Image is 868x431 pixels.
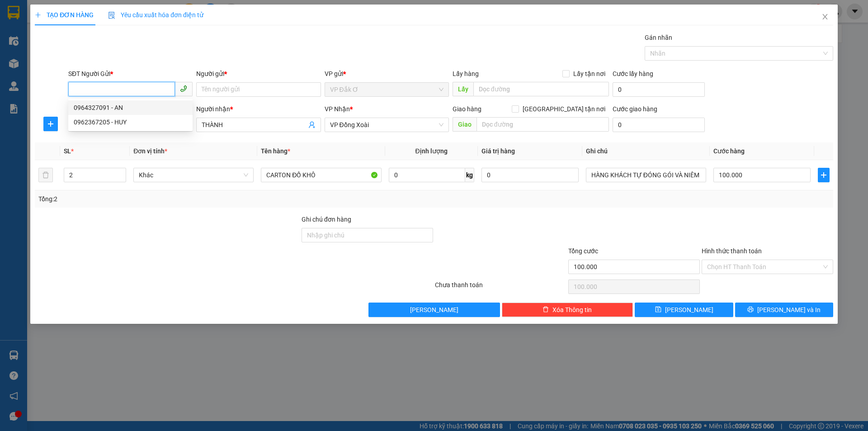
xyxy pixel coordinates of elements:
[302,216,351,223] label: Ghi chú đơn hàng
[568,247,598,255] span: Tổng cước
[68,100,193,115] div: 0964327091 - AN
[38,168,53,182] button: delete
[453,82,473,96] span: Lấy
[368,303,500,317] button: [PERSON_NAME]
[613,118,705,132] input: Cước giao hàng
[180,85,187,92] span: phone
[613,82,705,97] input: Cước lấy hàng
[582,142,710,160] th: Ghi chú
[552,305,592,315] span: Xóa Thông tin
[542,306,549,313] span: delete
[325,69,449,79] div: VP gửi
[35,11,94,19] span: TẠO ĐƠN HÀNG
[415,147,448,155] span: Định lượng
[308,121,316,128] span: user-add
[44,120,57,128] span: plus
[453,70,479,77] span: Lấy hàng
[818,168,830,182] button: plus
[821,13,829,20] span: close
[196,104,321,114] div: Người nhận
[757,305,821,315] span: [PERSON_NAME] và In
[713,147,745,155] span: Cước hàng
[68,69,193,79] div: SĐT Người Gửi
[635,303,733,317] button: save[PERSON_NAME]
[74,103,187,113] div: 0964327091 - AN
[586,168,706,182] input: Ghi Chú
[35,12,41,18] span: plus
[68,115,193,129] div: 0962367205 - HUY
[570,69,609,79] span: Lấy tận nơi
[613,70,653,77] label: Cước lấy hàng
[481,168,579,182] input: 0
[818,171,829,179] span: plus
[645,34,672,41] label: Gán nhãn
[665,305,713,315] span: [PERSON_NAME]
[43,117,58,131] button: plus
[481,147,515,155] span: Giá trị hàng
[812,5,838,30] button: Close
[453,105,481,113] span: Giao hàng
[325,105,350,113] span: VP Nhận
[410,305,458,315] span: [PERSON_NAME]
[74,117,187,127] div: 0962367205 - HUY
[476,117,609,132] input: Dọc đường
[519,104,609,114] span: [GEOGRAPHIC_DATA] tận nơi
[330,118,443,132] span: VP Đồng Xoài
[139,168,248,182] span: Khác
[108,12,115,19] img: icon
[747,306,754,313] span: printer
[453,117,476,132] span: Giao
[261,168,381,182] input: VD: Bàn, Ghế
[38,194,335,204] div: Tổng: 2
[302,228,433,242] input: Ghi chú đơn hàng
[108,11,203,19] span: Yêu cầu xuất hóa đơn điện tử
[613,105,657,113] label: Cước giao hàng
[434,280,567,296] div: Chưa thanh toán
[702,247,762,255] label: Hình thức thanh toán
[473,82,609,96] input: Dọc đường
[465,168,474,182] span: kg
[502,303,633,317] button: deleteXóa Thông tin
[330,83,443,96] span: VP Đắk Ơ
[735,303,833,317] button: printer[PERSON_NAME] và In
[64,147,71,155] span: SL
[261,147,290,155] span: Tên hàng
[655,306,661,313] span: save
[196,69,321,79] div: Người gửi
[133,147,167,155] span: Đơn vị tính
